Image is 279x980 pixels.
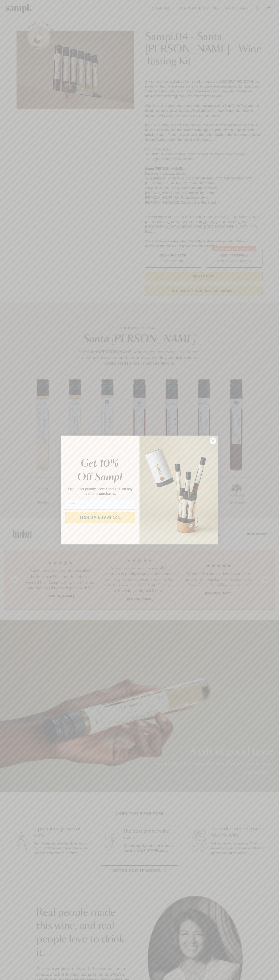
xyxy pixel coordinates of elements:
button: SIGN UP & SAVE 10% [65,512,135,523]
button: Close dialog [209,437,217,444]
input: Email [65,500,135,510]
img: 96933287-25a1-481a-a6d8-4dd623390dc6.png [139,436,218,544]
span: Sign up for priority access and 10% off any one-time purchases. [68,486,132,496]
em: Get 10% Off Sampl [77,459,122,482]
